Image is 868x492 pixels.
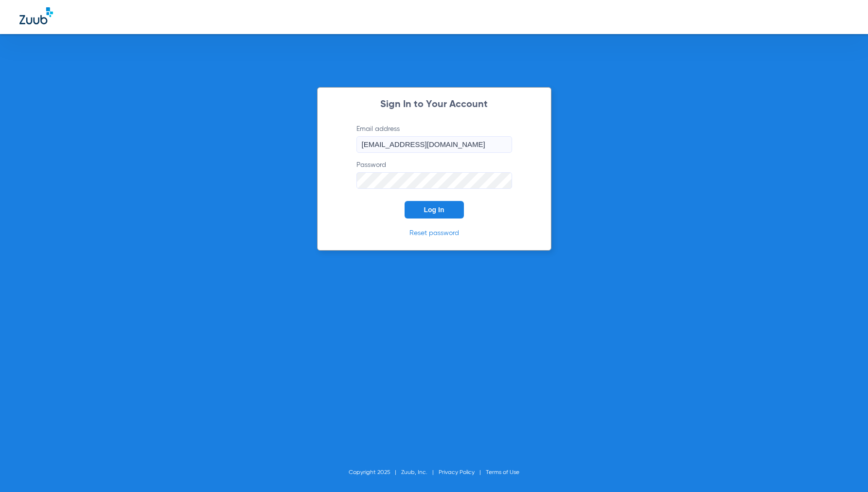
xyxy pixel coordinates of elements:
li: Copyright 2025 [349,468,401,477]
a: Reset password [409,230,459,237]
img: Zuub Logo [19,7,53,24]
label: Email address [356,124,512,153]
button: Log In [405,201,464,219]
h2: Sign In to Your Account [342,100,527,109]
input: Password [356,172,512,189]
iframe: Chat Widget [819,445,868,492]
a: Privacy Policy [439,470,475,475]
input: Email address [356,136,512,153]
li: Zuub, Inc. [401,468,439,477]
span: Log In [424,206,444,214]
a: Terms of Use [486,470,519,475]
label: Password [356,160,512,189]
